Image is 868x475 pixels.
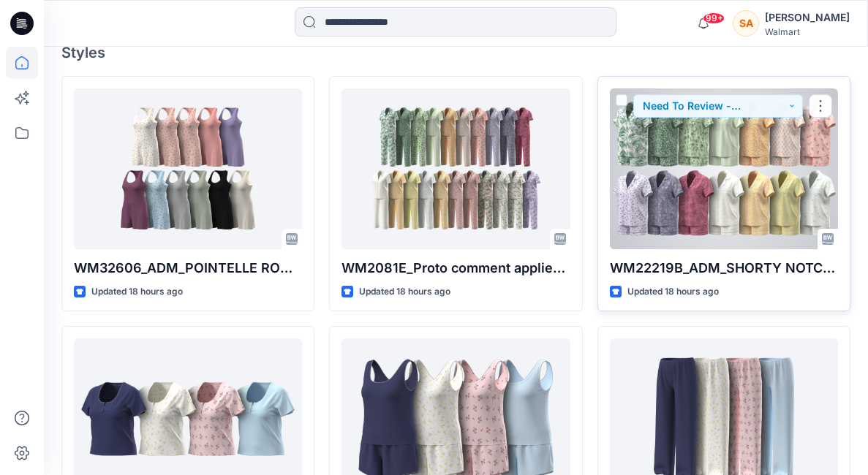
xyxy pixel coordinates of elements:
p: Updated 18 hours ago [359,284,450,300]
a: WM22219B_ADM_SHORTY NOTCH SET_COLORWAY [610,88,838,249]
div: SA [733,10,759,37]
div: Walmart [765,26,850,37]
p: WM32606_ADM_POINTELLE ROMPER_COLORWAY [74,258,302,278]
p: WM22219B_ADM_SHORTY NOTCH SET_COLORWAY [610,258,838,278]
div: [PERSON_NAME] [765,9,850,26]
a: WM32606_ADM_POINTELLE ROMPER_COLORWAY [74,88,302,249]
h4: Styles [61,44,850,61]
p: WM2081E_Proto comment applied pattern_COLORWAY [341,258,570,278]
p: Updated 18 hours ago [627,284,719,300]
p: Updated 18 hours ago [91,284,183,300]
a: WM2081E_Proto comment applied pattern_COLORWAY [341,88,570,249]
span: 99+ [703,12,725,24]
